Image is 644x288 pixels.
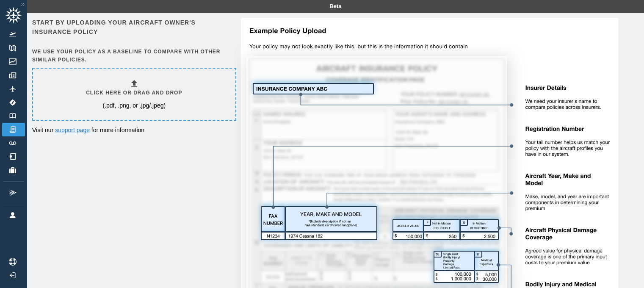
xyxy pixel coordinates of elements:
h6: Start by uploading your aircraft owner's insurance policy [32,18,235,37]
p: (.pdf, .png, or .jpg/.jpeg) [102,101,166,110]
h6: We use your policy as a baseline to compare with other similar policies. [32,48,235,64]
a: support page [55,127,90,133]
h6: Click here or drag and drop [86,89,182,97]
p: Visit our for more information [32,126,235,134]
